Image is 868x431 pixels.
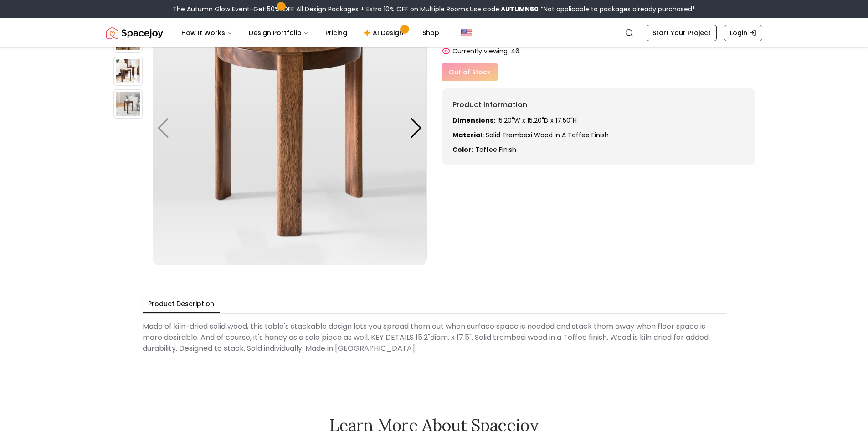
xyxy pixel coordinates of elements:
[470,5,539,14] span: Use code:
[106,18,762,47] nav: Global
[173,5,695,14] div: The Autumn Glow Event-Get 50% OFF All Design Packages + Extra 10% OFF on Multiple Rooms.
[143,296,220,313] button: Product Description
[452,116,495,125] strong: Dimensions:
[724,25,762,41] a: Login
[486,130,609,140] span: Solid trembesi wood in a Toffee finish
[106,24,163,42] a: Spacejoy
[415,24,447,42] a: Shop
[106,24,163,42] img: Spacejoy Logo
[318,24,354,42] a: Pricing
[511,47,519,56] span: 46
[452,47,509,56] span: Currently viewing:
[501,5,539,14] b: AUTUMN50
[241,24,316,42] button: Design Portfolio
[647,25,717,41] a: Start Your Project
[452,99,744,110] h6: Product Information
[143,317,726,358] div: Made of kiln-dried solid wood, this table's stackable design lets you spread them out when surfac...
[356,24,413,42] a: AI Design
[174,24,447,42] nav: Main
[452,145,473,154] strong: Color:
[539,5,695,14] span: *Not applicable to packages already purchased*
[475,145,516,154] span: toffee finish
[113,89,143,119] img: https://storage.googleapis.com/spacejoy-main/assets/6041df5b986f49001cacdca1/product_3_h9igm6a2376
[452,130,484,140] strong: Material:
[452,116,744,125] p: 15.20"W x 15.20"D x 17.50"H
[461,27,472,38] img: United States
[113,57,143,86] img: https://storage.googleapis.com/spacejoy-main/assets/6041df5b986f49001cacdca1/product_2_0ln3pd3pa5agc
[174,24,240,42] button: How It Works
